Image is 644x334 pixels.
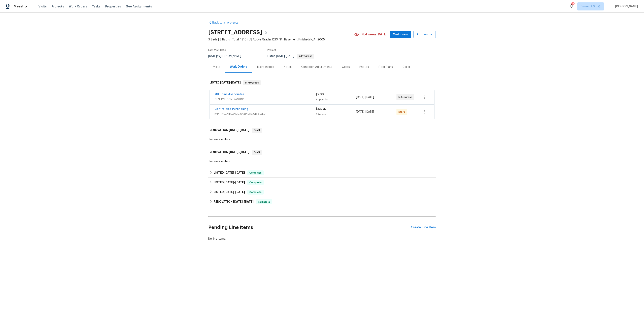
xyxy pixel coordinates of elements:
span: - [276,55,294,58]
button: Actions [413,31,436,38]
span: [DATE] [240,151,249,154]
h6: RENOVATION [210,150,249,155]
span: - [224,191,245,193]
span: - [233,200,254,203]
h6: RENOVATION [214,199,254,204]
span: Projects [52,4,64,8]
div: RENOVATION [DATE]-[DATE]Draft [208,124,436,137]
span: [DATE] [276,55,285,58]
div: LISTED [DATE]-[DATE]In Progress [208,76,436,89]
span: [DATE] [235,191,245,193]
span: Mark Seen [393,32,408,37]
span: [DATE] [244,200,254,203]
div: 2 Upgrade [316,98,356,102]
span: - [229,151,249,154]
div: RENOVATION [DATE]-[DATE]Draft [208,146,436,159]
span: $2.00 [316,93,324,96]
span: Geo Assignments [126,4,152,8]
div: Work Orders [230,65,248,69]
span: [DATE] [229,129,238,131]
span: $332.37 [316,108,327,110]
span: [DATE] [233,200,243,203]
span: [DATE] [220,81,230,84]
span: Work Orders [69,4,87,8]
span: - [229,129,249,131]
span: PAINTING, APPLIANCE, CABINETS, OD_SELECT [215,112,316,116]
span: [DATE] [235,181,245,184]
span: Complete [248,171,263,175]
span: Last Visit Date [208,49,226,51]
span: Denver + 6 [581,4,595,8]
a: MD Home Associates [215,93,244,96]
h2: Pending Line Items [208,218,411,237]
div: LISTED [DATE]-[DATE]Complete [208,168,436,178]
div: Notes [284,65,292,69]
span: Visits [38,4,47,8]
span: Not seen [DATE] [361,32,387,36]
div: 2 Repairs [316,112,356,116]
button: Mark Seen [390,31,411,38]
h6: LISTED [214,170,245,175]
span: GENERAL_CONTRACTOR [215,97,316,101]
span: - [356,95,374,99]
span: [DATE] [235,171,245,174]
span: [DATE] [229,151,238,154]
div: 284 [571,2,574,6]
span: [DATE] [224,171,234,174]
span: - [224,171,245,174]
span: Draft [398,110,407,114]
div: RENOVATION [DATE]-[DATE]Complete [208,197,436,207]
span: [DATE] [356,110,364,113]
h6: LISTED [214,180,245,185]
span: In Progress [398,95,414,99]
div: by [PERSON_NAME] [208,54,246,59]
div: Visits [213,65,220,69]
span: - [356,110,374,114]
span: Properties [105,4,121,8]
div: No work orders. [210,137,434,141]
span: Draft [252,128,262,132]
div: LISTED [DATE]-[DATE]Complete [208,187,436,197]
h6: RENOVATION [210,128,249,133]
span: [DATE] [365,96,374,99]
div: Floor Plans [379,65,393,69]
span: Tasks [92,5,100,8]
h6: LISTED [210,80,241,85]
span: Complete [248,190,263,194]
a: Centralized Purchasing [215,108,248,110]
span: [DATE] [365,110,374,113]
span: - [220,81,241,84]
div: Condition Adjustments [301,65,332,69]
span: Project [267,49,276,51]
span: Maestro [14,4,27,8]
div: LISTED [DATE]-[DATE]Complete [208,178,436,187]
span: [PERSON_NAME] [614,4,638,8]
div: No work orders. [210,160,434,164]
span: [DATE] [208,55,217,58]
span: Complete [256,200,272,204]
span: [DATE] [240,129,249,131]
span: [DATE] [231,81,241,84]
span: [DATE] [286,55,294,58]
div: No line items. [208,237,436,241]
span: Actions [417,32,432,37]
div: Photos [359,65,369,69]
span: [DATE] [356,96,364,99]
div: Cases [402,65,411,69]
div: Costs [342,65,350,69]
span: In Progress [297,55,314,57]
span: Complete [248,180,263,185]
span: [DATE] [224,181,234,184]
span: [DATE] [224,191,234,193]
h2: [STREET_ADDRESS] [208,30,262,34]
div: Maintenance [257,65,274,69]
button: Copy Address [262,29,269,36]
span: Listed [267,55,314,58]
span: In Progress [244,81,260,85]
span: 3 Beds | 2 Baths | Total: 1210 ft² | Above Grade: 1210 ft² | Basement Finished: N/A | 2005 [208,38,354,42]
span: Draft [252,150,262,154]
div: Create Line Item [411,226,436,229]
a: Back to all projects [208,21,247,25]
h6: LISTED [214,190,245,195]
span: - [224,181,245,184]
